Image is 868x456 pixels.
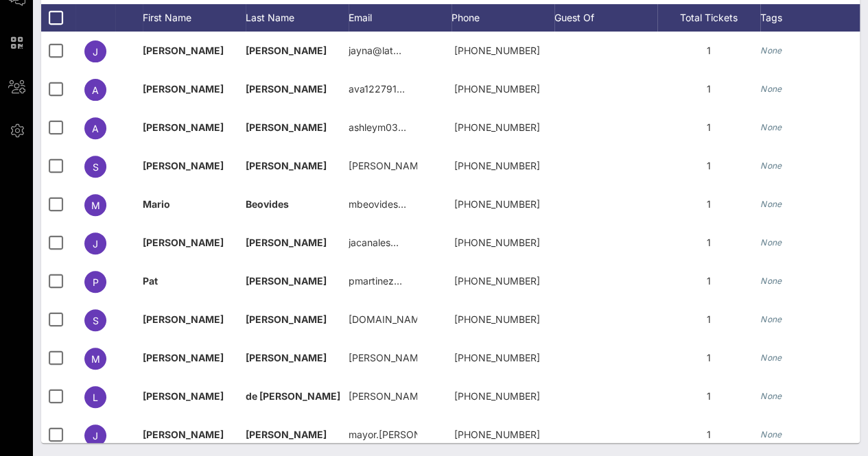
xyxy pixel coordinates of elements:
span: [PERSON_NAME] [246,45,327,56]
div: Email [349,4,451,32]
div: 1 [657,377,760,416]
span: [PERSON_NAME] [246,352,327,363]
div: 1 [657,224,760,262]
span: +19158005079 [454,121,540,133]
span: [PERSON_NAME] [143,160,224,171]
i: None [760,276,782,286]
span: [PERSON_NAME] [246,237,327,248]
div: Total Tickets [657,4,760,32]
span: J [93,46,98,58]
span: [PERSON_NAME] [143,121,224,133]
span: +17863519976 [454,198,540,210]
span: A [92,84,99,96]
span: Beovides [246,198,289,210]
div: 1 [657,300,760,339]
span: P [93,276,99,288]
p: [DOMAIN_NAME]… [349,300,417,339]
span: +12103186788 [454,313,540,325]
p: [PERSON_NAME]@t… [349,339,417,377]
i: None [760,84,782,94]
span: [PERSON_NAME] [246,121,327,133]
span: [PERSON_NAME] [143,83,224,95]
div: 1 [657,339,760,377]
span: [PERSON_NAME] [143,313,224,325]
span: [PERSON_NAME] [246,429,327,440]
p: mayor.[PERSON_NAME]… [349,416,417,454]
span: [PERSON_NAME] [143,45,224,56]
span: de [PERSON_NAME] [246,390,340,402]
span: [PERSON_NAME] [143,352,224,363]
span: [PERSON_NAME] [246,160,327,171]
span: M [91,200,100,211]
span: +13104367738 [454,45,540,56]
span: M [91,353,100,365]
span: +17148898060 [454,352,540,363]
span: +15127792652 [454,83,540,95]
div: Guest Of [554,4,657,32]
p: ashleym03… [349,108,406,147]
i: None [760,352,782,363]
span: +17042588688 [454,275,540,287]
span: +15129656381 [454,429,540,440]
span: J [93,238,98,250]
span: J [93,430,98,442]
div: 1 [657,70,760,108]
span: S [93,161,99,173]
p: [PERSON_NAME].[PERSON_NAME]… [349,377,417,416]
div: Last Name [246,4,349,32]
i: None [760,237,782,248]
i: None [760,45,782,56]
span: S [93,315,99,326]
i: None [760,391,782,401]
i: None [760,314,782,324]
div: 1 [657,32,760,70]
span: +18307760070 [454,237,540,248]
div: 1 [657,147,760,185]
span: A [92,123,99,134]
i: None [760,160,782,171]
div: 1 [657,108,760,147]
span: [PERSON_NAME] [246,275,327,287]
span: [PERSON_NAME] [143,429,224,440]
div: 1 [657,185,760,224]
p: pmartinez… [349,262,402,300]
i: None [760,122,782,132]
p: ava122791… [349,70,405,108]
span: L [93,392,98,403]
span: [PERSON_NAME] [246,313,327,325]
p: jacanales… [349,224,399,262]
span: +15129684884 [454,160,540,171]
div: 1 [657,262,760,300]
span: [PERSON_NAME] [143,237,224,248]
div: 1 [657,416,760,454]
span: +19566484236 [454,390,540,402]
div: Phone [451,4,554,32]
span: [PERSON_NAME] [246,83,327,95]
span: Mario [143,198,170,210]
i: None [760,429,782,440]
i: None [760,199,782,209]
p: mbeovides… [349,185,406,224]
p: jayna@lat… [349,32,401,70]
span: [PERSON_NAME] [143,390,224,402]
p: [PERSON_NAME]… [349,147,417,185]
span: Pat [143,275,158,287]
div: First Name [143,4,246,32]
